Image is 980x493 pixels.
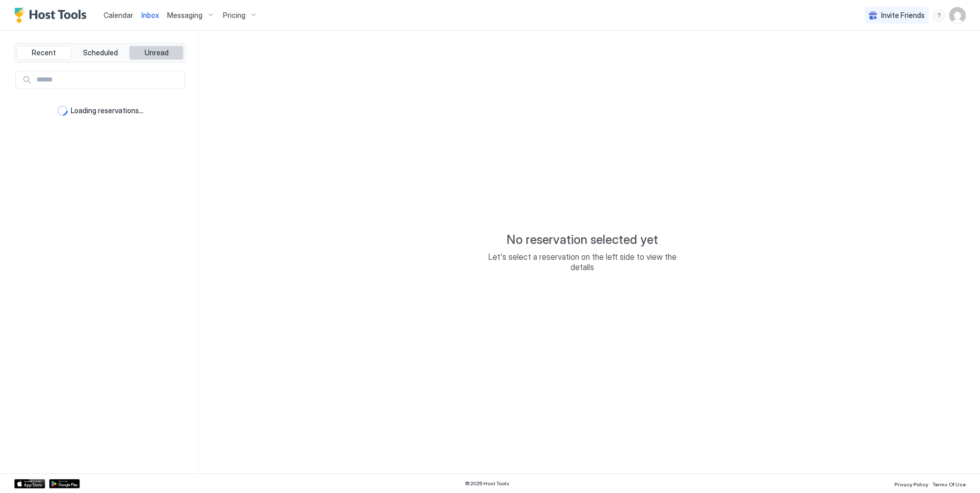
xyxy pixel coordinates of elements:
span: Loading reservations... [71,106,144,115]
a: Google Play Store [49,479,80,488]
a: Terms Of Use [932,478,966,489]
span: Calendar [104,11,133,19]
a: Host Tools Logo [14,8,91,23]
span: Pricing [223,11,246,20]
div: loading [57,106,68,116]
span: Terms Of Use [932,481,966,487]
span: Unread [145,48,169,57]
button: Unread [129,46,183,60]
span: Invite Friends [881,11,925,20]
button: Scheduled [73,46,128,60]
span: Scheduled [83,48,118,57]
span: © 2025 Host Tools [465,480,509,487]
span: Let's select a reservation on the left side to view the details [480,252,685,272]
a: App Store [14,479,45,488]
span: Privacy Policy [894,481,928,487]
span: Messaging [167,11,202,20]
div: menu [933,9,945,22]
a: Inbox [141,10,159,20]
div: tab-group [14,43,186,63]
span: Recent [32,48,56,57]
a: Privacy Policy [894,478,928,489]
input: Input Field [32,71,185,89]
span: No reservation selected yet [506,232,658,248]
span: Inbox [141,11,159,19]
button: Recent [17,46,71,60]
div: User profile [949,7,966,24]
a: Calendar [104,10,133,20]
